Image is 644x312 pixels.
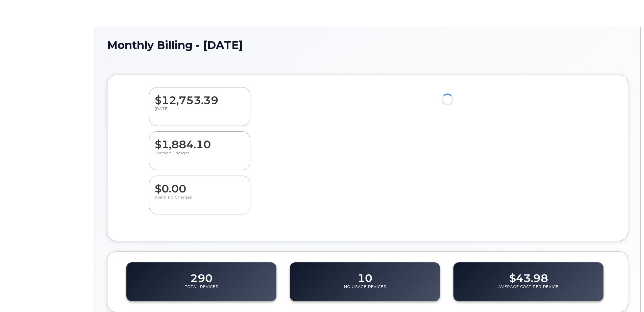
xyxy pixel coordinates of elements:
[357,265,372,284] dd: 10
[509,265,548,284] dd: $43.98
[155,132,245,151] dd: $1,884.10
[155,176,245,195] dd: $0.00
[155,151,245,163] p: Overage Charges
[155,195,245,207] p: Roaming Charges
[185,284,218,296] p: Total Devices
[190,265,213,284] dd: 290
[498,284,559,296] p: Average Cost Per Device
[107,39,628,51] h1: Monthly Billing - [DATE]
[155,87,245,106] dd: $12,753.39
[344,284,386,296] p: No Usage Devices
[155,106,245,119] p: [DATE]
